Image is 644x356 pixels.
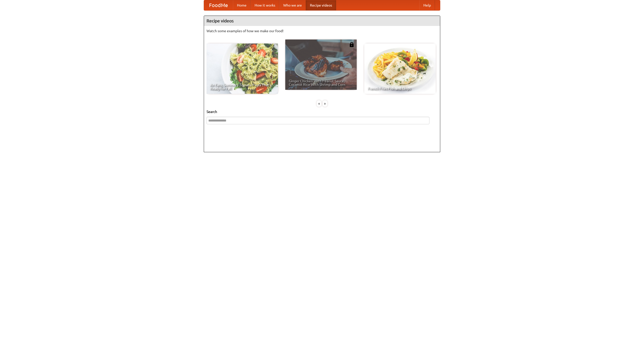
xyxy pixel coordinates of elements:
[251,0,279,10] a: How it works
[279,0,306,10] a: Who we are
[210,83,274,90] span: An Easy, Summery Tomato Pasta That's Ready for Fall
[364,44,436,94] a: French Fries Fish and Chips
[349,42,354,47] img: 483408.png
[306,0,336,10] a: Recipe videos
[204,16,440,26] h4: Recipe videos
[204,0,233,10] a: FoodMe
[323,100,327,107] div: »
[233,0,251,10] a: Home
[368,87,432,90] span: French Fries Fish and Chips
[317,100,321,107] div: «
[207,28,437,33] p: Watch some examples of how we make our food!
[207,44,278,94] a: An Easy, Summery Tomato Pasta That's Ready for Fall
[419,0,435,10] a: Help
[207,109,437,114] h5: Search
